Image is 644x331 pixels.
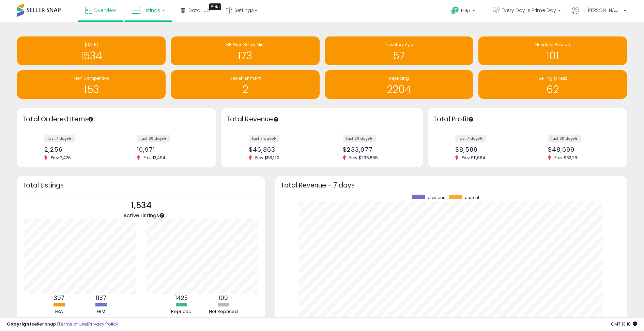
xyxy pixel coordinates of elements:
[85,42,98,47] span: [DATE]
[20,50,162,61] h1: 1534
[389,75,409,81] span: Repricing
[325,70,473,99] a: Repricing 2204
[80,309,121,315] div: FBM
[226,115,418,124] h3: Total Revenue
[174,50,316,61] h1: 173
[7,321,32,327] strong: Copyright
[22,183,260,188] h3: Total Listings
[328,84,470,95] h1: 2204
[478,36,627,65] a: Needs to Reprice 101
[159,212,165,219] div: Tooltip anchor
[343,135,376,142] label: last 30 days
[188,7,210,14] span: DataHub
[39,309,79,315] div: FBA
[461,8,470,14] span: Help
[44,146,111,153] div: 2,256
[548,135,581,142] label: last 30 days
[551,155,582,161] span: Prev: $63,261
[123,199,159,212] p: 1,534
[252,155,283,161] span: Prev: $53,120
[249,135,279,142] label: last 7 days
[346,155,381,161] span: Prev: $295,855
[20,84,162,95] h1: 153
[137,146,204,153] div: 10,971
[482,50,624,61] h1: 101
[478,70,627,99] a: Selling @ Max 62
[581,7,622,14] span: Hi [PERSON_NAME]
[7,321,118,328] div: seller snap | |
[123,212,159,219] span: Active Listings
[548,146,615,153] div: $48,699
[280,183,622,188] h3: Total Revenue - 7 days
[96,294,106,302] b: 1137
[230,75,261,81] span: Replenishment
[226,42,264,47] span: BB Price Below Min
[428,195,445,200] span: previous
[140,155,169,161] span: Prev: 13,494
[343,146,411,153] div: $233,077
[171,70,319,99] a: Replenishment 2
[451,6,459,15] i: Get Help
[433,115,622,124] h3: Total Profit
[538,75,567,81] span: Selling @ Max
[325,36,473,65] a: Inventory Age 57
[455,146,522,153] div: $8,589
[22,115,211,124] h3: Total Ordered Items
[219,294,228,302] b: 109
[535,42,570,47] span: Needs to Reprice
[328,50,470,61] h1: 57
[17,36,166,65] a: [DATE] 1534
[446,1,482,22] a: Help
[468,116,474,122] div: Tooltip anchor
[88,321,118,327] a: Privacy Policy
[58,321,87,327] a: Terms of Use
[455,135,486,142] label: last 7 days
[502,7,556,14] span: Every Day is Prime Day
[203,309,244,315] div: Not Repriced
[17,70,166,99] a: Non Competitive 153
[458,155,489,161] span: Prev: $11,664
[53,294,64,302] b: 397
[209,3,221,10] div: Tooltip anchor
[249,146,317,153] div: $46,863
[572,7,626,22] a: Hi [PERSON_NAME]
[137,135,170,142] label: last 30 days
[44,135,75,142] label: last 7 days
[385,42,413,47] span: Inventory Age
[47,155,74,161] span: Prev: 2,426
[94,7,116,14] span: Overview
[161,309,202,315] div: Repriced
[74,75,109,81] span: Non Competitive
[174,84,316,95] h1: 2
[611,321,637,327] span: 2025-09-10 13:18 GMT
[175,294,188,302] b: 1425
[88,116,94,122] div: Tooltip anchor
[273,116,279,122] div: Tooltip anchor
[465,195,479,200] span: current
[142,7,160,14] span: Listings
[171,36,319,65] a: BB Price Below Min 173
[482,84,624,95] h1: 62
